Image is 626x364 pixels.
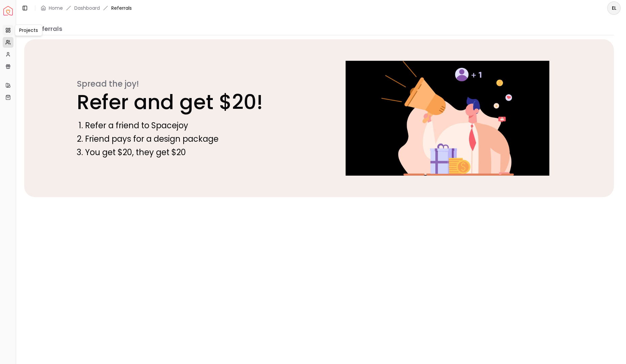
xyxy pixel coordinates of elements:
a: Spacejoy [3,6,13,15]
span: EL [608,2,620,14]
div: Projects [15,25,42,36]
a: Dashboard [74,5,100,11]
p: Refer and get $20! [77,92,304,112]
li: Friend pays for a design package [85,134,304,144]
img: Referral callout [323,61,572,176]
li: Refer a friend to Spacejoy [85,120,304,131]
p: My Referrals [24,24,614,34]
img: Spacejoy Logo [3,6,13,15]
span: Referrals [111,5,132,11]
a: Home [49,5,63,11]
button: EL [607,1,621,15]
nav: breadcrumb [41,5,132,11]
li: You get $20, they get $20 [85,147,304,158]
p: Spread the joy! [77,79,304,89]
